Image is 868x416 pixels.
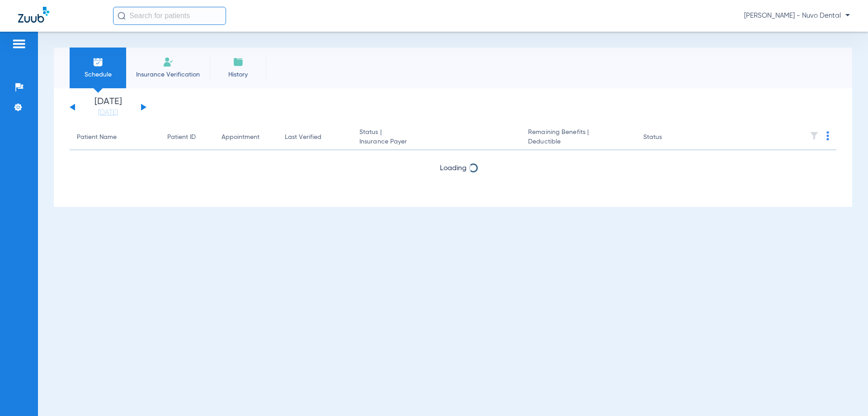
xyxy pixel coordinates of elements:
[81,108,135,117] a: [DATE]
[285,133,321,142] div: Last Verified
[133,70,203,79] span: Insurance Verification
[810,131,819,140] img: filter.svg
[233,57,244,67] img: History
[352,125,521,150] th: Status |
[118,12,126,20] img: Search Icon
[18,7,49,23] img: Zuub Logo
[521,125,636,150] th: Remaining Benefits |
[77,133,153,142] div: Patient Name
[81,97,135,117] li: [DATE]
[12,38,26,49] img: hamburger-icon
[163,57,174,67] img: Manual Insurance Verification
[222,133,259,142] div: Appointment
[359,137,514,147] span: Insurance Payer
[440,165,467,172] span: Loading
[217,70,259,79] span: History
[167,133,196,142] div: Patient ID
[76,70,119,79] span: Schedule
[285,133,345,142] div: Last Verified
[826,131,829,140] img: group-dot-blue.svg
[744,11,850,20] span: [PERSON_NAME] - Nuvo Dental
[636,125,697,150] th: Status
[222,133,270,142] div: Appointment
[113,7,226,25] input: Search for patients
[93,57,104,67] img: Schedule
[77,133,117,142] div: Patient Name
[167,133,207,142] div: Patient ID
[528,137,628,147] span: Deductible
